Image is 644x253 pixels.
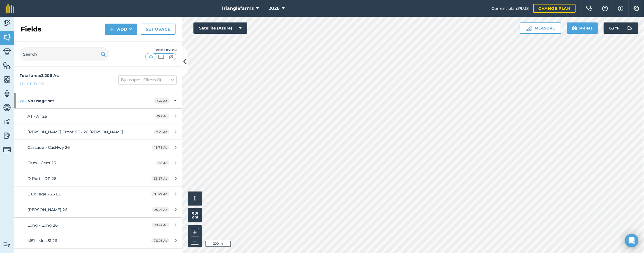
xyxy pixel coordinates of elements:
a: M51 - Mos 51 2676.93 Ac [14,233,182,248]
a: [PERSON_NAME] 2635.26 Ac [14,202,182,217]
span: 33.92 Ac [152,223,169,227]
strong: No usage set [27,93,154,108]
button: Measure [520,22,561,34]
span: 35.26 Ac [152,207,169,212]
button: By usages, Filters (1) [118,75,177,84]
a: Cascade - CasHwy 2619.78 Ac [14,140,182,155]
img: svg+xml;base64,PD94bWwgdmVyc2lvbj0iMS4wIiBlbmNvZGluZz0idXRmLTgiPz4KPCEtLSBHZW5lcmF0b3I6IEFkb2JlIE... [3,131,11,140]
img: svg+xml;base64,PD94bWwgdmVyc2lvbj0iMS4wIiBlbmNvZGluZz0idXRmLTgiPz4KPCEtLSBHZW5lcmF0b3I6IEFkb2JlIE... [3,146,11,154]
span: Current plan : PLUS [491,5,529,12]
a: Edit fields [20,81,44,87]
img: svg+xml;base64,PHN2ZyB4bWxucz0iaHR0cDovL3d3dy53My5vcmcvMjAwMC9zdmciIHdpZHRoPSIxOCIgaGVpZ2h0PSIyNC... [20,97,25,104]
span: Cem - Cem 26 [27,160,56,165]
img: svg+xml;base64,PHN2ZyB4bWxucz0iaHR0cDovL3d3dy53My5vcmcvMjAwMC9zdmciIHdpZHRoPSI1NiIgaGVpZ2h0PSI2MC... [3,75,11,84]
span: 63 ° F [609,22,619,34]
strong: Total area : 3,206 Ac [20,73,59,78]
a: Set usage [141,24,176,35]
img: svg+xml;base64,PHN2ZyB4bWxucz0iaHR0cDovL3d3dy53My5vcmcvMjAwMC9zdmciIHdpZHRoPSI1NiIgaGVpZ2h0PSI2MC... [3,61,11,70]
img: A question mark icon [602,6,608,11]
span: 7.29 Ac [154,129,169,134]
img: fieldmargin Logo [6,4,14,13]
span: E College - 26 EC [27,192,61,197]
span: [PERSON_NAME] Front SE - 26 [PERSON_NAME] [27,129,123,135]
span: AT - AT 26 [27,114,47,119]
button: Add [105,24,137,35]
a: [PERSON_NAME] Front SE - 26 [PERSON_NAME]7.29 Ac [14,124,182,140]
strong: 525 Ac [157,99,167,103]
img: svg+xml;base64,PHN2ZyB4bWxucz0iaHR0cDovL3d3dy53My5vcmcvMjAwMC9zdmciIHdpZHRoPSIxNCIgaGVpZ2h0PSIyNC... [110,26,114,33]
a: AT - AT 2615.2 Ac [14,109,182,124]
img: Ruler icon [526,25,532,31]
img: svg+xml;base64,PD94bWwgdmVyc2lvbj0iMS4wIiBlbmNvZGluZz0idXRmLTgiPz4KPCEtLSBHZW5lcmF0b3I6IEFkb2JlIE... [3,103,11,112]
img: svg+xml;base64,PD94bWwgdmVyc2lvbj0iMS4wIiBlbmNvZGluZz0idXRmLTgiPz4KPCEtLSBHZW5lcmF0b3I6IEFkb2JlIE... [3,19,11,28]
input: Search [20,47,109,61]
span: 76.93 Ac [151,238,169,243]
span: 2026 [269,5,280,12]
img: A cog icon [633,6,640,11]
span: i [194,195,196,202]
a: Long - Long 2633.92 Ac [14,218,182,233]
div: No usage set525 Ac [14,93,182,108]
a: D Port - DP 2638.87 Ac [14,171,182,186]
button: 63 °F [604,22,638,34]
h2: Fields [21,25,41,34]
span: 9.927 Ac [151,192,169,196]
button: Satellite (Azure) [193,22,247,34]
a: Cem - Cem 2630 Ac [14,155,182,170]
a: Change plan [533,4,576,13]
img: svg+xml;base64,PD94bWwgdmVyc2lvbj0iMS4wIiBlbmNvZGluZz0idXRmLTgiPz4KPCEtLSBHZW5lcmF0b3I6IEFkb2JlIE... [3,89,11,98]
img: svg+xml;base64,PHN2ZyB4bWxucz0iaHR0cDovL3d3dy53My5vcmcvMjAwMC9zdmciIHdpZHRoPSIxOSIgaGVpZ2h0PSIyNC... [101,51,106,58]
img: svg+xml;base64,PHN2ZyB4bWxucz0iaHR0cDovL3d3dy53My5vcmcvMjAwMC9zdmciIHdpZHRoPSIxOSIgaGVpZ2h0PSIyNC... [572,25,577,31]
button: + [191,228,199,236]
img: svg+xml;base64,PD94bWwgdmVyc2lvbj0iMS4wIiBlbmNvZGluZz0idXRmLTgiPz4KPCEtLSBHZW5lcmF0b3I6IEFkb2JlIE... [3,241,11,247]
span: 38.87 Ac [151,176,169,181]
span: [PERSON_NAME] 26 [27,207,67,212]
button: Print [567,22,598,34]
span: 19.78 Ac [152,145,169,150]
img: Two speech bubbles overlapping with the left bubble in the forefront [586,6,593,11]
span: D Port - DP 26 [27,176,56,181]
button: i [188,192,202,206]
span: Trianglefarms [221,5,254,12]
img: svg+xml;base64,PHN2ZyB4bWxucz0iaHR0cDovL3d3dy53My5vcmcvMjAwMC9zdmciIHdpZHRoPSIxNyIgaGVpZ2h0PSIxNy... [618,5,624,12]
img: svg+xml;base64,PHN2ZyB4bWxucz0iaHR0cDovL3d3dy53My5vcmcvMjAwMC9zdmciIHdpZHRoPSI1MCIgaGVpZ2h0PSI0MC... [147,54,154,60]
a: E College - 26 EC9.927 Ac [14,186,182,202]
span: Cascade - CasHwy 26 [27,145,70,150]
button: – [191,236,199,245]
img: svg+xml;base64,PD94bWwgdmVyc2lvbj0iMS4wIiBlbmNvZGluZz0idXRmLTgiPz4KPCEtLSBHZW5lcmF0b3I6IEFkb2JlIE... [3,47,11,55]
img: svg+xml;base64,PD94bWwgdmVyc2lvbj0iMS4wIiBlbmNvZGluZz0idXRmLTgiPz4KPCEtLSBHZW5lcmF0b3I6IEFkb2JlIE... [624,22,635,34]
span: M51 - Mos 51 26 [27,238,57,243]
span: 15.2 Ac [154,114,169,118]
span: Long - Long 26 [27,223,58,228]
img: svg+xml;base64,PHN2ZyB4bWxucz0iaHR0cDovL3d3dy53My5vcmcvMjAwMC9zdmciIHdpZHRoPSI1MCIgaGVpZ2h0PSI0MC... [158,54,165,60]
span: 30 Ac [156,161,169,165]
img: svg+xml;base64,PHN2ZyB4bWxucz0iaHR0cDovL3d3dy53My5vcmcvMjAwMC9zdmciIHdpZHRoPSI1MCIgaGVpZ2h0PSI0MC... [168,54,175,60]
div: Open Intercom Messenger [625,234,638,247]
img: svg+xml;base64,PHN2ZyB4bWxucz0iaHR0cDovL3d3dy53My5vcmcvMjAwMC9zdmciIHdpZHRoPSI1NiIgaGVpZ2h0PSI2MC... [3,33,11,42]
div: Visibility: On [145,48,177,53]
img: svg+xml;base64,PD94bWwgdmVyc2lvbj0iMS4wIiBlbmNvZGluZz0idXRmLTgiPz4KPCEtLSBHZW5lcmF0b3I6IEFkb2JlIE... [3,117,11,126]
img: Four arrows, one pointing top left, one top right, one bottom right and the last bottom left [192,212,198,218]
